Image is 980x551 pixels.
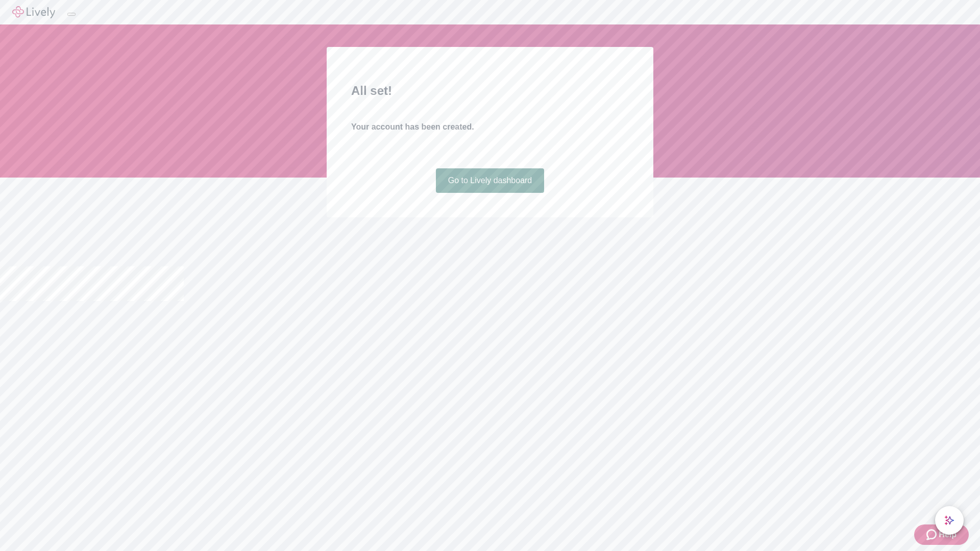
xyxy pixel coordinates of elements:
[12,6,55,18] img: Lively
[939,529,957,541] span: Help
[914,524,969,545] button: Zendesk support iconHelp
[351,82,629,100] h2: All set!
[926,529,939,541] svg: Zendesk support icon
[944,515,954,525] svg: Lively AI Assistant
[351,121,629,133] h4: Your account has been created.
[67,13,76,16] button: Log out
[935,506,964,535] button: chat
[436,168,545,193] a: Go to Lively dashboard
